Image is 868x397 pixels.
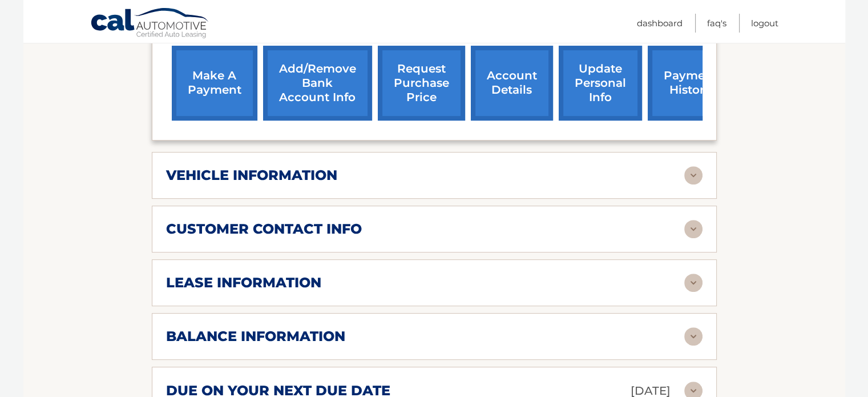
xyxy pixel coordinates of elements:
a: update personal info [559,46,642,121]
img: accordion-rest.svg [684,274,703,292]
h2: vehicle information [166,167,337,184]
img: accordion-rest.svg [684,327,703,346]
a: make a payment [172,46,257,121]
a: Add/Remove bank account info [263,46,372,121]
a: payment history [648,46,733,121]
img: accordion-rest.svg [684,220,703,238]
h2: customer contact info [166,220,362,238]
a: Dashboard [637,14,683,33]
a: account details [471,46,553,121]
a: Logout [751,14,778,33]
h2: balance information [166,328,345,345]
h2: lease information [166,274,321,291]
a: FAQ's [707,14,726,33]
a: Cal Automotive [90,7,210,41]
img: accordion-rest.svg [684,166,703,185]
a: request purchase price [378,46,465,121]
